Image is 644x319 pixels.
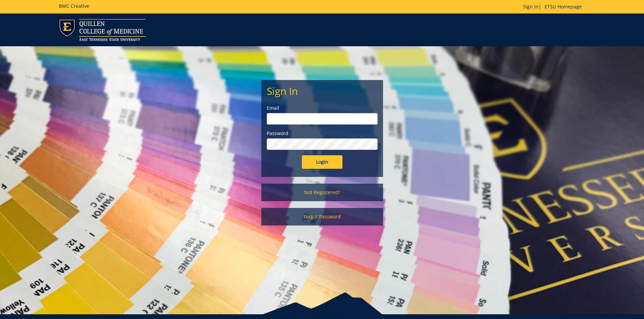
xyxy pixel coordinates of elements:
a: Not Registered? [261,184,383,201]
a: ETSU Homepage [541,3,585,10]
label: Email [267,105,378,111]
a: Forgot Password [261,208,383,225]
h5: BMC Creative [59,3,89,8]
img: ETSU logo [59,19,146,41]
input: Login [302,155,342,169]
a: Sign In [523,3,539,10]
label: Password [267,130,378,137]
p: | [523,3,585,10]
h2: Sign In [267,85,378,97]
